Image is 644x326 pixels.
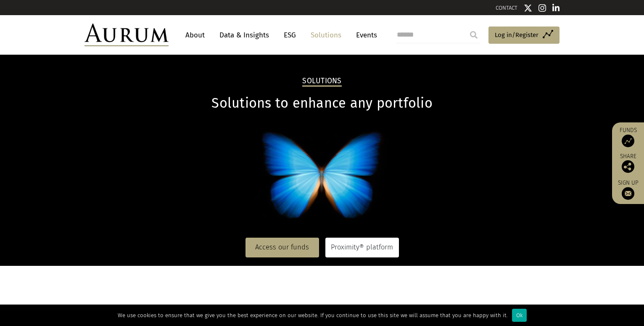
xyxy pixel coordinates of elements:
[181,27,209,43] a: About
[488,27,560,44] a: Log in/Register
[512,309,527,322] div: Ok
[538,4,546,12] img: Instagram icon
[496,5,517,11] a: CONTACT
[552,4,560,12] img: Linkedin icon
[616,154,640,173] div: Share
[84,95,560,111] h1: Solutions to enhance any portfolio
[306,27,346,43] a: Solutions
[280,27,300,43] a: ESG
[465,27,482,43] input: Submit
[495,30,538,40] span: Log in/Register
[524,4,532,12] img: Twitter icon
[84,24,169,46] img: Aurum
[352,27,377,43] a: Events
[616,179,640,200] a: Sign up
[622,135,634,147] img: Access Funds
[215,27,273,43] a: Data & Insights
[616,127,640,147] a: Funds
[245,238,319,257] a: Access our funds
[622,160,634,173] img: Share this post
[325,238,399,257] a: Proximity® platform
[622,187,634,200] img: Sign up to our newsletter
[302,77,341,87] h2: Solutions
